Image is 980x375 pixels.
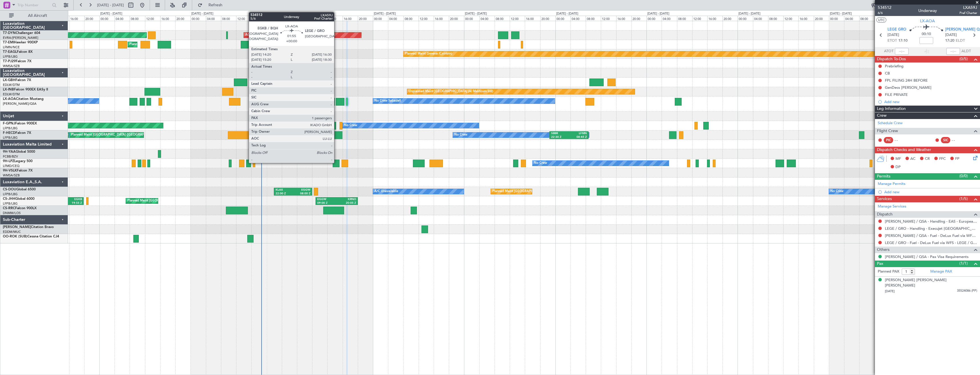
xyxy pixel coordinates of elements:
div: 09:00 Z [317,201,337,205]
div: No Crew [344,121,357,130]
a: [PERSON_NAME] / QSA - Fuel - DeLux Fuel via WFS - [PERSON_NAME] / QSA [885,233,977,238]
a: CS-DOUGlobal 6500 [3,188,36,191]
a: T7-EMIHawker 900XP [3,41,38,44]
div: [DATE] - [DATE] [100,11,122,16]
div: 22:00 Z [276,192,293,196]
a: EDLW/DTM [3,83,20,87]
a: F-GPNJFalcon 900EX [3,122,37,125]
a: 9H-VSLKFalcon 7X [3,169,33,172]
a: EDDM/MUC [3,230,21,234]
div: SBBR [551,132,569,136]
span: 9H-YAA [3,150,16,154]
label: Planned PAX [878,269,899,275]
span: [DATE] [887,32,899,38]
span: LX-AOA [3,97,16,101]
div: 12:00 [236,16,251,21]
a: CS-JHHGlobal 6000 [3,197,35,201]
div: Planned Maint Geneva (Cointrin) [405,50,452,58]
div: [DATE] - [DATE] [465,11,487,16]
div: 08:00 [221,16,236,21]
span: Dispatch [877,211,893,218]
a: Manage Permits [878,181,905,187]
div: KLAX [276,188,293,192]
div: 08:00 [403,16,419,21]
span: LX-AOA [920,18,935,24]
span: 35524086 (PP) [957,289,977,293]
div: 16:00 [251,16,266,21]
div: A/C Unavailable [374,187,398,196]
span: ETOT [887,38,897,44]
a: LEGE / GRO - Handling - Execujet [GEOGRAPHIC_DATA] [PERSON_NAME] / GRO [885,226,977,231]
span: LEGE GRO [887,27,906,33]
div: 16:00 [525,16,540,21]
div: 00:00 [190,16,206,21]
div: 20:00 [814,16,829,21]
a: DNMM/LOS [3,211,21,215]
div: 00:00 [738,16,753,21]
div: 20:00 [540,16,555,21]
span: CS-JHH [3,197,15,201]
div: 04:00 [479,16,495,21]
span: 9H-LPZ [3,160,14,163]
div: No Crew [454,131,467,139]
span: CS-RRC [3,207,15,210]
a: LFPB/LBG [3,55,18,59]
div: EGGW [293,188,310,192]
span: [DATE] [945,32,957,38]
div: 08:00 [130,16,145,21]
div: 16:00 [434,16,449,21]
div: [DATE] - [DATE] [647,11,669,16]
div: No Crew Sabadell [374,97,401,105]
span: [DATE] [885,289,895,293]
span: AC [910,156,915,162]
a: EDLW/DTM [3,92,20,96]
a: [PERSON_NAME] / QSA - Handling - EAS - European Aviation School [885,219,977,224]
div: [DATE] - [DATE] [738,11,760,16]
div: KRNO [337,197,356,201]
a: Manage PAX [930,269,952,275]
div: 12:00 [875,16,890,21]
div: [DATE] - [DATE] [556,11,578,16]
div: PIC [884,137,893,143]
span: 00:10 [922,31,931,37]
span: OO-ROK (SUB) [3,235,27,238]
div: FPL FILING 24H BEFORE [885,78,928,83]
a: LX-GBHFalcon 7X [3,78,31,82]
span: Services [877,196,892,202]
div: 00:00 [282,16,297,21]
span: Others [877,247,889,253]
span: [PERSON_NAME] [3,225,31,229]
div: 20:00 [175,16,190,21]
div: AOG Maint Riga (Riga Intl) [245,31,284,39]
span: Leg Information [877,106,906,112]
div: 12:00 [601,16,616,21]
span: (0/0) [959,173,968,179]
div: 04:00 [571,16,586,21]
div: LFMN [569,132,587,136]
span: Pax [877,261,883,267]
a: LFPB/LBG [3,126,18,130]
a: 9H-LPZLegacy 500 [3,160,33,163]
div: Underway [918,8,937,14]
div: 08:45 Z [569,135,587,139]
a: 9H-YAAGlobal 5000 [3,150,35,154]
div: 12:00 [145,16,160,21]
div: 12:00 [510,16,525,21]
div: 22:30 Z [551,135,569,139]
div: 20:00 [722,16,738,21]
div: 20:05 Z [337,201,356,205]
button: UTC [876,17,886,23]
div: 04:00 [115,16,130,21]
div: 08:00 Z [293,192,310,196]
span: Refresh [204,3,228,7]
div: [DATE] - [DATE] [374,11,396,16]
span: (1/5) [959,196,968,202]
span: FFC [939,156,946,162]
span: Crew [877,112,887,119]
div: 20:00 [267,16,282,21]
div: Unplanned Maint [GEOGRAPHIC_DATA] (Al Maktoum Intl) [409,87,493,96]
div: No Crew [830,187,844,196]
div: Add new [884,99,977,104]
a: T7-PJ29Falcon 7X [3,60,31,63]
span: [DATE] - [DATE] [97,3,124,8]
